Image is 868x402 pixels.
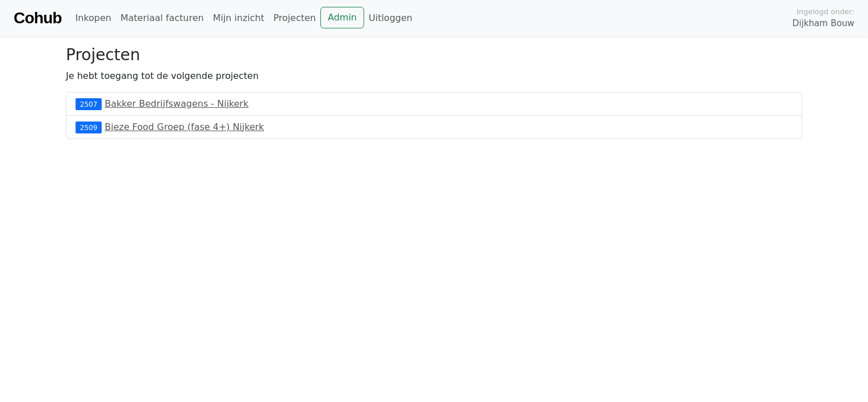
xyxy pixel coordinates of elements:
div: 2509 [76,122,102,133]
p: Je hebt toegang tot de volgende projecten [66,69,802,83]
a: Uitloggen [364,7,417,30]
a: Projecten [269,7,320,30]
div: 2507 [76,98,102,110]
a: Mijn inzicht [208,7,269,30]
a: Materiaal facturen [116,7,208,30]
a: Admin [320,7,364,28]
h3: Projecten [66,45,802,65]
a: Bieze Food Groep (fase 4+) Nijkerk [105,122,264,132]
a: Cohub [14,5,61,32]
span: Ingelogd onder: [796,6,854,17]
a: Inkopen [70,7,115,30]
a: Bakker Bedrijfswagens - Nijkerk [105,98,248,109]
span: Dijkham Bouw [792,17,854,30]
